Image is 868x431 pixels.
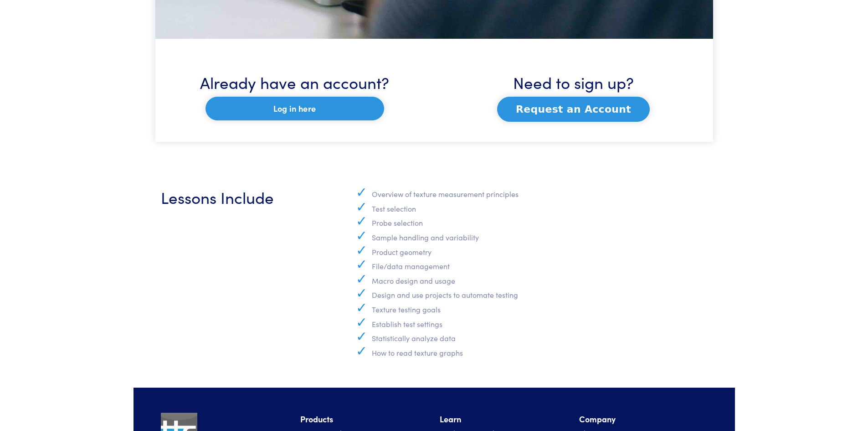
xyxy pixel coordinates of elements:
[161,186,289,208] h3: Lessons Include
[440,413,568,426] li: Learn
[370,272,708,287] li: Macro design and usage
[370,200,708,215] li: Test selection
[579,413,708,426] li: Company
[440,39,708,93] h3: Need to sign up?
[497,97,650,122] button: Request an Account
[370,316,708,330] li: Establish test settings
[300,413,429,426] li: Products
[370,344,708,359] li: How to read texture graphs
[370,330,708,344] li: Statistically analyze data
[205,97,384,120] a: Log in here
[370,229,708,244] li: Sample handling and variability
[370,214,708,229] li: Probe selection
[370,186,708,200] li: Overview of texture measurement principles
[370,301,708,316] li: Texture testing goals
[370,286,708,301] li: Design and use projects to automate testing
[161,39,429,93] h3: Already have an account?
[370,244,708,258] li: Product geometry
[370,258,708,272] li: File/data management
